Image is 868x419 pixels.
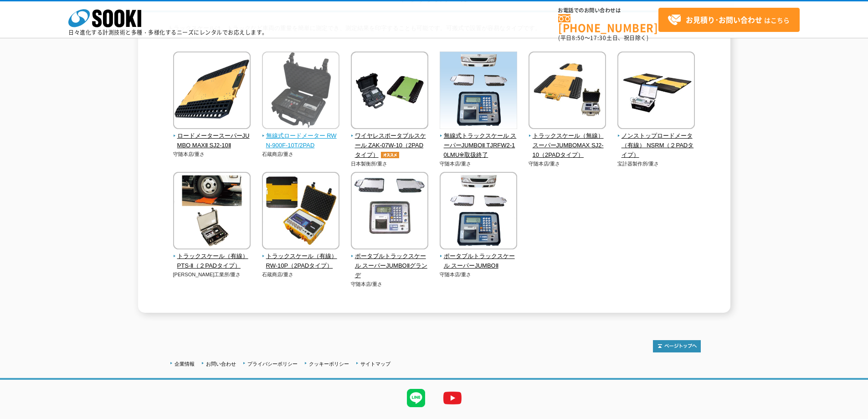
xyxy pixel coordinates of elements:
[351,160,429,168] p: 日本製衡所/重さ
[529,131,606,160] span: トラックスケール（無線） スーパーJUMBOMAX SJ2-10（2PADタイプ）
[529,52,606,131] img: トラックスケール（無線） スーパーJUMBOMAX SJ2-10（2PADタイプ）
[558,14,658,33] a: [PHONE_NUMBER]
[558,34,648,42] span: (平日 ～ 土日、祝日除く)
[262,131,340,150] span: 無線式ロードメーター RWN-900F-10T/2PAD
[262,271,340,279] p: 石蔵商店/重さ
[529,123,606,160] a: トラックスケール（無線） スーパーJUMBOMAX SJ2-10（2PADタイプ）
[653,340,701,352] img: トップページへ
[668,13,790,27] span: はこちら
[262,123,340,150] a: 無線式ロードメーター RWN-900F-10T/2PAD
[440,52,517,131] img: 無線式トラックスケール スーパーJUMBOⅡ TJRFW2-10LMU※取扱終了
[247,361,298,367] a: プライバシーポリシー
[617,131,695,160] span: ノンストップロードメータ（有線） NSRM（２PADタイプ）
[658,8,800,32] a: お見積り･お問い合わせはこちら
[173,52,251,131] img: ロードメータースーパーJUMBO MAXⅡ SJ2-10Ⅱ
[617,123,695,160] a: ノンストップロードメータ（有線） NSRM（２PADタイプ）
[262,52,339,131] img: 無線式ロードメーター RWN-900F-10T/2PAD
[351,280,429,288] p: 守随本店/重さ
[558,8,658,13] span: お電話でのお問い合わせは
[440,123,518,160] a: 無線式トラックスケール スーパーJUMBOⅡ TJRFW2-10LMU※取扱終了
[434,380,471,416] img: YouTube
[173,172,251,252] img: トラックスケール（有線） PTS-Ⅱ（２PADタイプ）
[529,160,606,168] p: 守随本店/重さ
[173,271,251,279] p: [PERSON_NAME]工業所/重さ
[351,131,429,160] span: ワイヤレスポータブルスケール ZAK-07W-10（2PADタイプ）
[572,34,585,42] span: 8:50
[351,52,428,131] img: ワイヤレスポータブルスケール ZAK-07W-10（2PADタイプ）
[175,361,195,367] a: 企業情報
[173,150,251,158] p: 守随本店/重さ
[686,14,762,25] strong: お見積り･お問い合わせ
[617,52,695,131] img: ノンストップロードメータ（有線） NSRM（２PADタイプ）
[360,361,390,367] a: サイトマップ
[351,243,429,280] a: ポータブルトラックスケール スーパーJUMBOⅡグランデ
[440,243,518,270] a: ポータブルトラックスケール スーパーJUMBOⅡ
[68,30,268,35] p: 日々進化する計測技術と多種・多様化するニーズにレンタルでお応えします。
[440,131,518,160] span: 無線式トラックスケール スーパーJUMBOⅡ TJRFW2-10LMU※取扱終了
[173,252,251,271] span: トラックスケール（有線） PTS-Ⅱ（２PADタイプ）
[379,152,401,158] img: オススメ
[206,361,236,367] a: お問い合わせ
[440,252,518,271] span: ポータブルトラックスケール スーパーJUMBOⅡ
[398,380,434,416] img: LINE
[590,34,606,42] span: 17:30
[351,172,428,252] img: ポータブルトラックスケール スーパーJUMBOⅡグランデ
[262,243,340,270] a: トラックスケール（有線） RW-10P（2PADタイプ）
[173,243,251,270] a: トラックスケール（有線） PTS-Ⅱ（２PADタイプ）
[173,131,251,150] span: ロードメータースーパーJUMBO MAXⅡ SJ2-10Ⅱ
[617,160,695,168] p: 宝計器製作所/重さ
[173,123,251,150] a: ロードメータースーパーJUMBO MAXⅡ SJ2-10Ⅱ
[351,123,429,160] a: ワイヤレスポータブルスケール ZAK-07W-10（2PADタイプ）オススメ
[440,160,518,168] p: 守随本店/重さ
[309,361,349,367] a: クッキーポリシー
[440,172,517,252] img: ポータブルトラックスケール スーパーJUMBOⅡ
[440,271,518,279] p: 守随本店/重さ
[262,252,340,271] span: トラックスケール（有線） RW-10P（2PADタイプ）
[262,172,339,252] img: トラックスケール（有線） RW-10P（2PADタイプ）
[351,252,429,280] span: ポータブルトラックスケール スーパーJUMBOⅡグランデ
[262,150,340,158] p: 石蔵商店/重さ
